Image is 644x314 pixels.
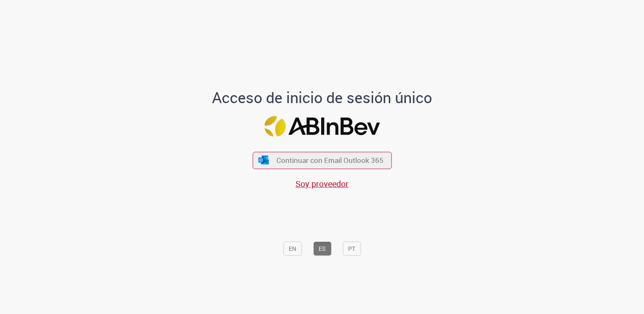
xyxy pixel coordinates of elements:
img: ícone Azure/Microsoft 360 [258,156,270,165]
button: PT [343,241,361,255]
h1: Acceso de inicio de sesión único [205,89,439,106]
a: Soy proveedor [295,178,349,189]
img: Logo ABInBev [264,116,380,136]
button: EN [283,241,302,255]
span: Continuar con Email Outlook 365 [276,155,384,165]
button: ES [313,241,331,255]
button: ícone Azure/Microsoft 360 Continuar con Email Outlook 365 [252,152,392,169]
